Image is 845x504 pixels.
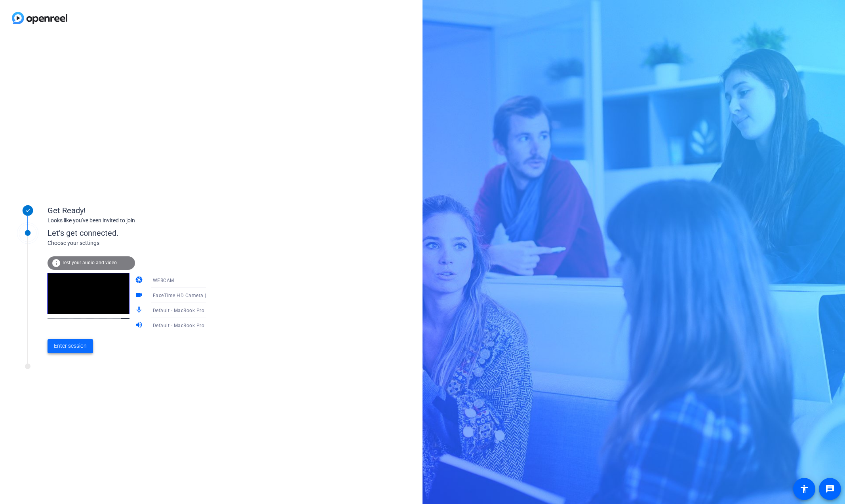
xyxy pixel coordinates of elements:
span: FaceTime HD Camera (3A71:F4B5) [153,292,234,298]
span: WEBCAM [153,278,174,283]
div: Looks like you've been invited to join [48,216,206,225]
span: Default - MacBook Pro Speakers (Built-in) [153,322,248,328]
div: Choose your settings [48,239,222,247]
span: Test your audio and video [62,260,117,265]
span: Enter session [54,342,87,350]
div: Get Ready! [48,205,206,216]
mat-icon: info [51,258,61,268]
mat-icon: camera [135,276,145,285]
div: Let's get connected. [48,227,222,239]
mat-icon: mic_none [135,306,145,315]
mat-icon: accessibility [799,484,809,494]
button: Enter session [48,339,93,353]
mat-icon: videocam [135,291,145,300]
span: Default - MacBook Pro Microphone (Built-in) [153,307,255,313]
mat-icon: volume_up [135,321,145,330]
mat-icon: message [825,484,835,494]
